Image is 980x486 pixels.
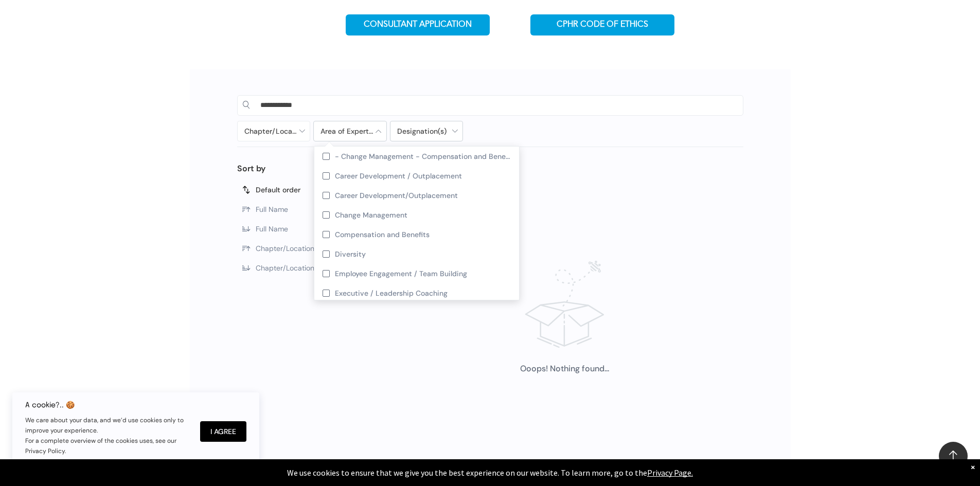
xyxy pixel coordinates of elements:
[256,224,288,233] span: Full Name
[335,269,467,278] span: Employee Engagement / Team Building
[335,191,458,200] span: Career Development/Outplacement
[256,185,300,194] span: Default order
[256,263,314,273] span: Chapter/Location
[335,249,366,259] span: Diversity
[647,467,693,478] a: Privacy Page.
[520,364,609,374] span: Ooops! Nothing found...
[530,14,674,35] a: CPHR CODE OF ETHICS
[364,20,472,30] span: CONSULTANT APPLICATION
[256,205,288,214] span: Full Name
[200,421,246,442] button: I Agree
[335,152,511,161] span: - Change Management - Compensation and Benefits - Diversity - Employee Engagement / Team Building...
[335,210,407,220] span: Change Management
[237,163,265,175] p: Sort by
[557,20,648,30] span: CPHR CODE OF ETHICS
[256,244,314,253] span: Chapter/Location
[335,230,430,239] span: Compensation and Benefits
[25,415,190,456] p: We care about your data, and we’d use cookies only to improve your experience. For a complete ove...
[346,14,490,35] a: CONSULTANT APPLICATION
[335,171,462,181] span: Career Development / Outplacement
[971,462,975,472] div: Dismiss notification
[335,289,448,298] span: Executive / Leadership Coaching
[25,401,190,409] h6: A cookie?.. 🍪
